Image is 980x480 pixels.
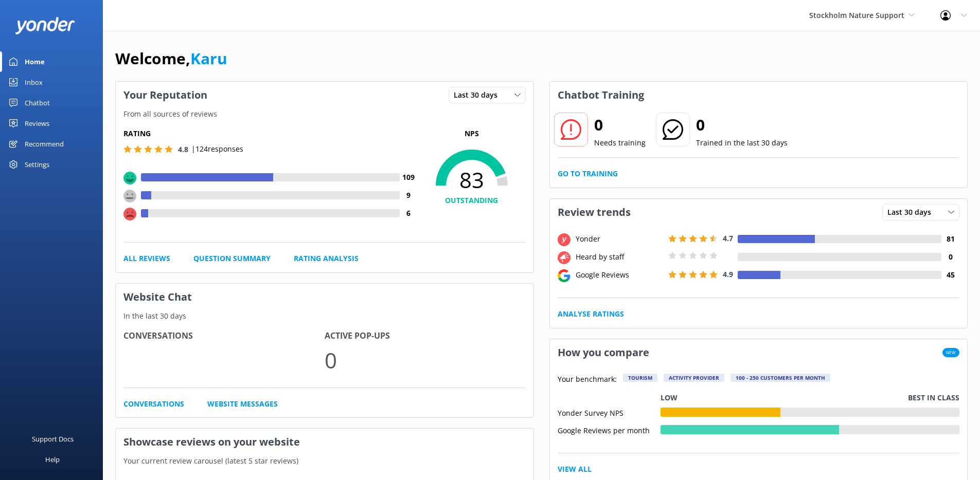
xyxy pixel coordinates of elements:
a: Website Messages [207,398,278,410]
p: | 124 responses [191,143,243,155]
div: Yonder Survey NPS [558,408,661,417]
p: From all sources of reviews [116,108,533,120]
h4: 81 [941,233,959,245]
p: Your benchmark: [558,374,617,386]
h3: Review trends [550,199,638,226]
p: Best in class [908,392,959,403]
span: 83 [418,167,526,193]
a: All Reviews [123,253,170,264]
h4: OUTSTANDING [418,195,526,206]
div: Support Docs [32,429,74,449]
h2: 0 [594,113,646,137]
h2: 0 [696,113,788,137]
span: Last 30 days [454,89,504,101]
a: Go to Training [558,168,618,179]
p: 0 [325,343,526,377]
h4: 109 [400,172,418,183]
h4: Conversations [123,329,325,343]
div: Yonder [573,233,666,245]
p: Trained in the last 30 days [696,137,788,149]
span: 4.8 [178,144,188,154]
a: Analyse Ratings [558,308,624,320]
a: Rating Analysis [294,253,359,264]
h3: Your Reputation [116,82,215,108]
h1: Welcome, [115,46,227,71]
a: Conversations [123,398,184,410]
p: Your current review carousel (latest 5 star reviews) [116,455,533,467]
p: In the last 30 days [116,310,533,322]
div: Google Reviews per month [558,425,661,434]
div: Chatbot [25,93,50,113]
h3: How you compare [550,339,657,366]
h4: Active Pop-ups [325,329,526,343]
div: Settings [25,154,49,175]
h5: Rating [123,128,418,139]
h4: 0 [941,251,959,263]
div: Heard by staff [573,251,666,263]
a: Karu [190,48,227,69]
h3: Chatbot Training [550,82,652,108]
div: Inbox [25,72,43,93]
h3: Website Chat [116,284,533,310]
span: Last 30 days [887,207,937,218]
p: Needs training [594,137,646,149]
a: View All [558,464,592,475]
div: Activity Provider [664,374,724,382]
span: New [942,348,959,357]
div: Help [45,449,60,470]
h4: 9 [400,190,418,201]
div: Google Reviews [573,269,666,281]
span: 4.7 [723,233,733,243]
h4: 45 [941,269,959,281]
div: Tourism [623,374,657,382]
div: Reviews [25,113,49,134]
div: Recommend [25,134,64,154]
img: yonder-white-logo.png [15,17,75,34]
a: Question Summary [193,253,271,264]
div: 100 - 250 customers per month [730,374,830,382]
div: Home [25,51,45,72]
p: NPS [418,128,526,139]
span: Stockholm Nature Support [809,10,904,20]
h3: Showcase reviews on your website [116,429,533,455]
span: 4.9 [723,269,733,279]
p: Low [661,392,678,403]
h4: 6 [400,208,418,219]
